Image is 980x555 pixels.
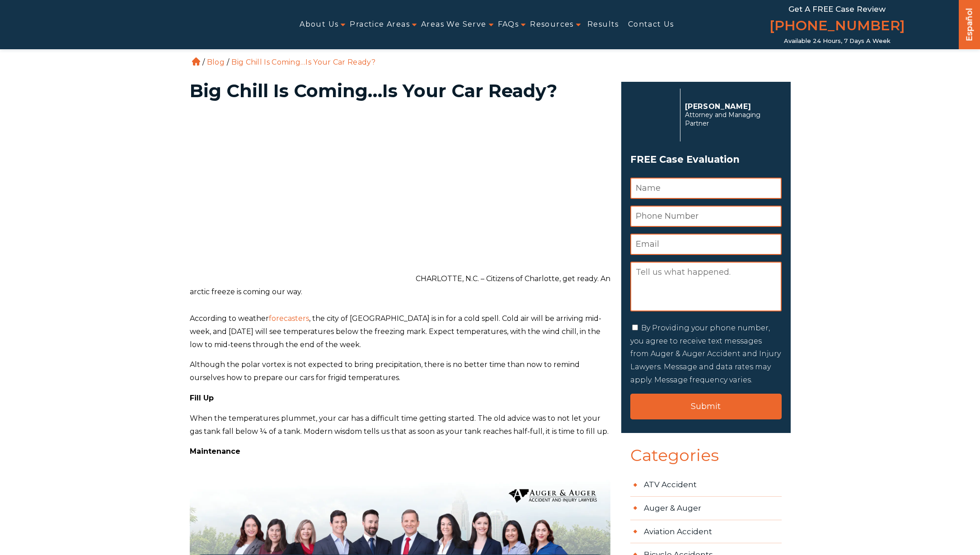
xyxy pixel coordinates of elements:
span: Attorney and Managing Partner [685,111,777,128]
li: Big Chill Is Coming…Is Your Car Ready? [229,58,378,66]
img: “Mock not the fallen, for slippery is the road ahead of you.” [190,112,416,281]
a: Blog [207,58,225,66]
input: Name [630,178,782,199]
input: Submit [630,394,782,419]
strong: Fill Up [190,394,214,402]
a: [PHONE_NUMBER] [769,16,905,38]
a: Auger & Auger [630,497,782,520]
label: By Providing your phone number, you agree to receive text messages from Auger & Auger Accident an... [630,324,781,384]
a: About Us [300,14,338,35]
a: Resources [530,14,574,35]
img: Auger & Auger Accident and Injury Lawyers Logo [62,14,205,35]
a: Areas We Serve [421,14,487,35]
strong: Maintenance [190,447,240,456]
a: FAQs [498,14,519,35]
a: forecasters [269,314,309,323]
h1: Big Chill Is Coming…Is Your Car Ready? [190,82,610,100]
span: Available 24 Hours, 7 Days a Week [784,38,891,45]
p: According to weather , the city of [GEOGRAPHIC_DATA] is in for a cold spell. Cold air will be arr... [190,312,610,351]
p: [PERSON_NAME] [685,102,777,111]
a: ATV Accident [630,473,782,497]
p: When the temperatures plummet, your car has a difficult time getting started. The old advice was ... [190,412,610,438]
a: Practice Areas [350,14,410,35]
a: Home [192,57,200,66]
p: Although the polar vortex is not expected to bring precipitation, there is no better time than no... [190,358,610,385]
input: Phone Number [630,206,782,227]
span: FREE Case Evaluation [630,151,782,168]
a: Results [587,14,619,35]
img: Herbert Auger [630,92,675,137]
span: Categories [621,447,791,474]
a: “Mock not the fallen, for slippery is the road ahead of you.” by Kate Ter Haar, on Flickr [190,274,416,283]
p: CHARLOTTE, N.C. – Citizens of Charlotte, get ready. An arctic freeze is coming our way. [190,112,610,299]
input: Email [630,234,782,255]
a: Aviation Accident [630,520,782,544]
span: Get a FREE Case Review [788,5,886,14]
a: Contact Us [628,14,674,35]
